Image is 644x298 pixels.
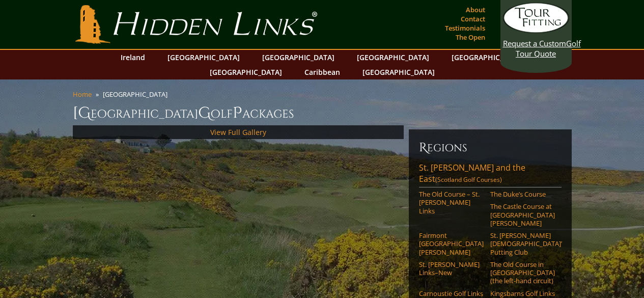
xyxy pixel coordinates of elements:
h1: [GEOGRAPHIC_DATA] olf ackages [73,103,572,123]
a: Kingsbarns Golf Links [490,289,555,297]
a: [GEOGRAPHIC_DATA] [257,50,340,65]
a: St. [PERSON_NAME] Links–New [419,260,484,277]
a: The Castle Course at [GEOGRAPHIC_DATA][PERSON_NAME] [490,202,555,227]
span: G [198,103,211,123]
a: Request a CustomGolf Tour Quote [503,3,569,59]
span: Request a Custom [503,38,566,48]
a: Caribbean [299,65,345,79]
a: [GEOGRAPHIC_DATA] [352,50,434,65]
a: The Old Course in [GEOGRAPHIC_DATA] (the left-hand circuit) [490,260,555,285]
span: (Scotland Golf Courses) [435,175,502,184]
a: Carnoustie Golf Links [419,289,484,297]
a: [GEOGRAPHIC_DATA] [357,65,440,79]
a: [GEOGRAPHIC_DATA] [162,50,245,65]
a: Ireland [116,50,150,65]
a: About [463,3,488,17]
li: [GEOGRAPHIC_DATA] [103,90,172,99]
a: [GEOGRAPHIC_DATA] [205,65,287,79]
a: View Full Gallery [210,127,266,137]
a: Home [73,90,92,99]
a: The Old Course – St. [PERSON_NAME] Links [419,190,484,215]
a: [GEOGRAPHIC_DATA] [446,50,529,65]
a: The Duke’s Course [490,190,555,198]
h6: Regions [419,140,562,156]
a: St. [PERSON_NAME] [DEMOGRAPHIC_DATA]’ Putting Club [490,231,555,256]
a: The Open [453,30,488,44]
a: Testimonials [442,21,488,35]
a: Contact [458,12,488,26]
a: St. [PERSON_NAME] and the East(Scotland Golf Courses) [419,162,562,187]
span: P [233,103,242,123]
a: Fairmont [GEOGRAPHIC_DATA][PERSON_NAME] [419,231,484,256]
